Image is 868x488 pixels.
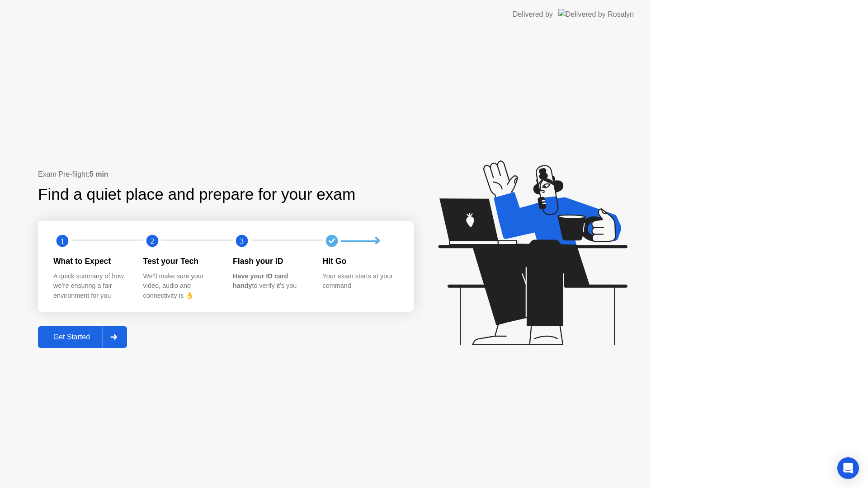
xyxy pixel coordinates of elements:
text: 2 [150,237,154,245]
div: Test your Tech [143,255,219,267]
div: Exam Pre-flight: [38,169,414,180]
div: to verify it’s you [233,272,308,291]
div: Find a quiet place and prepare for your exam [38,183,357,206]
div: Hit Go [323,255,398,267]
text: 3 [240,237,244,245]
div: Delivered by [513,9,553,20]
div: Your exam starts at your command [323,272,398,291]
div: Open Intercom Messenger [837,457,859,479]
img: Delivered by Rosalyn [558,9,634,19]
div: A quick summary of how we’re ensuring a fair environment for you [53,272,129,301]
div: We’ll make sure your video, audio and connectivity is 👌 [143,272,219,301]
div: What to Expect [53,255,129,267]
b: Have your ID card handy [233,272,288,290]
div: Flash your ID [233,255,308,267]
text: 1 [61,237,64,245]
b: 5 min [90,170,108,178]
button: Get Started [38,326,127,348]
div: Get Started [41,333,103,341]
